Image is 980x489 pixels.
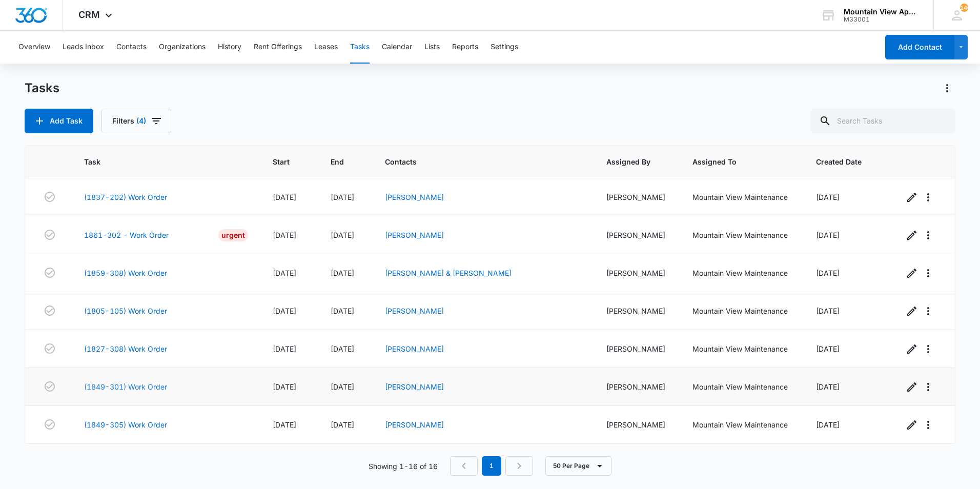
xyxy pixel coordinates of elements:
span: [DATE] [273,307,296,315]
button: Overview [18,31,50,64]
div: [PERSON_NAME] [606,419,668,430]
span: Assigned By [606,156,653,167]
span: [DATE] [331,269,354,277]
button: Rent Offerings [254,31,302,64]
span: Created Date [816,156,864,167]
button: Contacts [116,31,147,64]
span: [DATE] [816,231,840,239]
button: Filters(4) [101,109,171,133]
div: [PERSON_NAME] [606,381,668,392]
em: 1 [482,456,501,476]
span: [DATE] [816,344,840,353]
button: Settings [491,31,518,64]
span: [DATE] [273,420,296,429]
button: Add Contact [885,35,954,59]
span: [DATE] [273,193,296,201]
a: [PERSON_NAME] [385,193,444,201]
button: Tasks [350,31,370,64]
button: Add Task [25,109,93,133]
h1: Tasks [25,80,59,96]
div: Mountain View Maintenance [692,419,791,430]
div: Mountain View Maintenance [692,192,791,202]
div: notifications count [960,4,968,12]
span: [DATE] [331,382,354,391]
input: Search Tasks [811,109,955,133]
div: [PERSON_NAME] [606,343,668,354]
p: Showing 1-16 of 16 [369,461,438,472]
span: [DATE] [273,382,296,391]
span: CRM [78,9,100,20]
a: (1849-301) Work Order [84,381,167,392]
a: (1859-308) Work Order [84,268,167,278]
button: Reports [452,31,478,64]
span: End [331,156,345,167]
a: 1861-302 - Work Order [84,230,169,240]
button: Organizations [159,31,206,64]
span: Task [84,156,233,167]
button: Leases [314,31,338,64]
a: [PERSON_NAME] [385,420,444,429]
div: account id [844,16,918,23]
div: Mountain View Maintenance [692,343,791,354]
button: Calendar [382,31,412,64]
span: [DATE] [331,231,354,239]
a: (1837-202) Work Order [84,192,167,202]
div: [PERSON_NAME] [606,268,668,278]
span: 146 [960,4,968,12]
a: (1827-308) Work Order [84,343,167,354]
span: Contacts [385,156,566,167]
button: Leads Inbox [63,31,104,64]
div: Mountain View Maintenance [692,381,791,392]
span: [DATE] [816,382,840,391]
span: [DATE] [273,344,296,353]
span: Start [273,156,291,167]
span: [DATE] [331,344,354,353]
button: Lists [424,31,440,64]
a: [PERSON_NAME] & [PERSON_NAME] [385,269,512,277]
span: [DATE] [816,193,840,201]
span: [DATE] [273,231,296,239]
span: [DATE] [816,420,840,429]
a: [PERSON_NAME] [385,344,444,353]
div: [PERSON_NAME] [606,230,668,240]
a: [PERSON_NAME] [385,382,444,391]
nav: Pagination [450,456,533,476]
span: (4) [136,117,146,125]
a: [PERSON_NAME] [385,231,444,239]
button: History [218,31,241,64]
div: Mountain View Maintenance [692,230,791,240]
div: [PERSON_NAME] [606,192,668,202]
div: Urgent [218,229,248,241]
div: account name [844,8,918,16]
button: Actions [939,80,955,96]
a: [PERSON_NAME] [385,307,444,315]
button: 50 Per Page [545,456,611,476]
a: (1849-305) Work Order [84,419,167,430]
span: [DATE] [273,269,296,277]
span: Assigned To [692,156,777,167]
span: [DATE] [816,269,840,277]
a: (1805-105) Work Order [84,305,167,316]
div: Mountain View Maintenance [692,268,791,278]
div: Mountain View Maintenance [692,305,791,316]
div: [PERSON_NAME] [606,305,668,316]
span: [DATE] [331,307,354,315]
span: [DATE] [331,193,354,201]
span: [DATE] [331,420,354,429]
span: [DATE] [816,307,840,315]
